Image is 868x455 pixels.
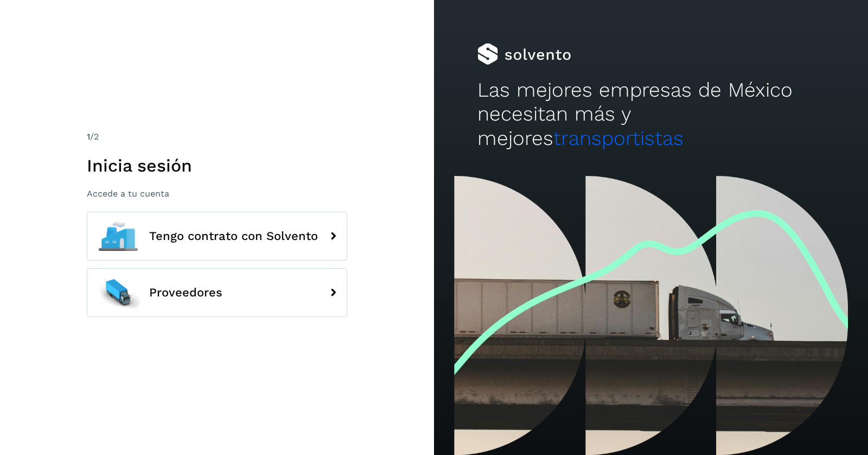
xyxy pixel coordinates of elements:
[87,212,347,261] button: Tengo contrato con Solvento
[477,78,825,150] h2: Las mejores empresas de México necesitan más y mejores
[87,155,347,176] h1: Inicia sesión
[87,131,90,142] span: 1
[149,230,318,243] span: Tengo contrato con Solvento
[87,268,347,317] button: Proveedores
[149,286,222,299] span: Proveedores
[87,130,347,143] div: /2
[553,127,684,150] span: transportistas
[87,188,347,199] p: Accede a tu cuenta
